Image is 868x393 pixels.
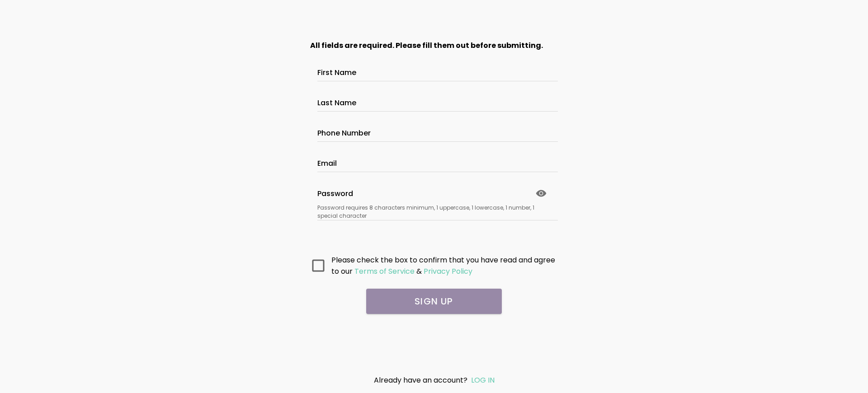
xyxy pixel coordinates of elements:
[354,266,415,276] ion-text: Terms of Service
[329,252,561,279] ion-col: Please check the box to confirm that you have read and agree to our &
[471,375,495,385] a: LOG IN
[317,204,551,220] ion-text: Password requires 8 characters minimum, 1 uppercase, 1 lowercase, 1 number, 1 special character
[424,266,472,276] ion-text: Privacy Policy
[310,40,543,51] strong: All fields are required. Please fill them out before submitting.
[328,374,540,386] div: Already have an account?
